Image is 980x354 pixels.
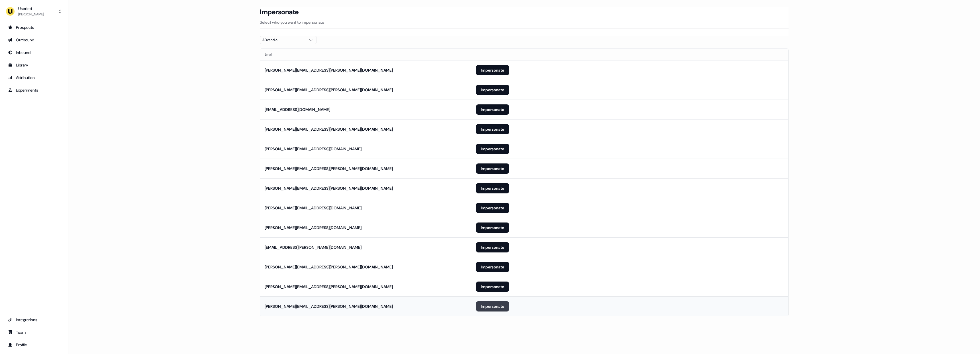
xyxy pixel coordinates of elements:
div: Integrations [8,317,60,323]
a: Go to attribution [5,73,64,82]
a: Go to outbound experience [5,35,64,44]
a: Go to experiments [5,86,64,95]
a: Go to profile [5,340,64,349]
th: Email [260,49,471,60]
div: Outbound [8,37,60,43]
button: Impersonate [476,242,509,252]
button: Impersonate [476,183,509,193]
button: ADvendio [260,36,317,44]
div: [PERSON_NAME][EMAIL_ADDRESS][PERSON_NAME][DOMAIN_NAME] [265,304,393,309]
button: Impersonate [476,104,509,115]
div: ADvendio [262,37,305,43]
button: Userled[PERSON_NAME] [5,5,64,18]
button: Impersonate [476,124,509,134]
div: Library [8,62,60,68]
div: Experiments [8,87,60,93]
button: Impersonate [476,262,509,272]
div: [PERSON_NAME] [18,11,44,17]
button: Impersonate [476,65,509,75]
button: Impersonate [476,301,509,311]
a: Go to prospects [5,23,64,32]
p: Select who you want to impersonate [260,19,789,25]
a: Go to Inbound [5,48,64,57]
button: Impersonate [476,144,509,154]
div: [PERSON_NAME][EMAIL_ADDRESS][DOMAIN_NAME] [265,225,362,230]
h3: Impersonate [260,8,299,16]
div: [PERSON_NAME][EMAIL_ADDRESS][PERSON_NAME][DOMAIN_NAME] [265,67,393,73]
div: [PERSON_NAME][EMAIL_ADDRESS][DOMAIN_NAME] [265,205,362,211]
div: Prospects [8,25,60,30]
button: Impersonate [476,222,509,233]
a: Go to integrations [5,315,64,324]
button: Impersonate [476,163,509,174]
div: [PERSON_NAME][EMAIL_ADDRESS][PERSON_NAME][DOMAIN_NAME] [265,126,393,132]
div: [PERSON_NAME][EMAIL_ADDRESS][PERSON_NAME][DOMAIN_NAME] [265,166,393,171]
div: [EMAIL_ADDRESS][DOMAIN_NAME] [265,107,330,112]
div: Userled [18,6,44,11]
div: [PERSON_NAME][EMAIL_ADDRESS][DOMAIN_NAME] [265,146,362,152]
div: [EMAIL_ADDRESS][PERSON_NAME][DOMAIN_NAME] [265,244,362,250]
div: [PERSON_NAME][EMAIL_ADDRESS][PERSON_NAME][DOMAIN_NAME] [265,284,393,290]
a: Go to templates [5,60,64,70]
div: [PERSON_NAME][EMAIL_ADDRESS][PERSON_NAME][DOMAIN_NAME] [265,185,393,191]
button: Impersonate [476,85,509,95]
div: Attribution [8,75,60,80]
button: Impersonate [476,203,509,213]
div: Team [8,329,60,335]
button: Impersonate [476,282,509,292]
a: Go to team [5,328,64,337]
div: Profile [8,342,60,348]
div: [PERSON_NAME][EMAIL_ADDRESS][PERSON_NAME][DOMAIN_NAME] [265,264,393,270]
div: [PERSON_NAME][EMAIL_ADDRESS][PERSON_NAME][DOMAIN_NAME] [265,87,393,93]
div: Inbound [8,50,60,55]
